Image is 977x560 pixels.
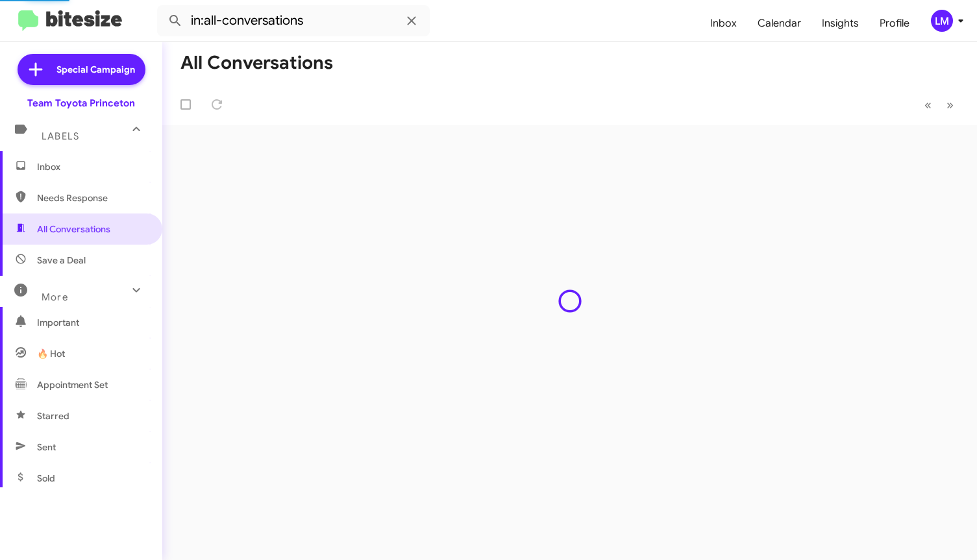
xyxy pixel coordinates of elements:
[37,472,55,485] span: Sold
[27,97,135,110] div: Team Toyota Princeton
[869,5,920,42] a: Profile
[811,5,869,42] a: Insights
[37,160,147,173] span: Inbox
[37,191,147,204] span: Needs Response
[931,10,953,32] div: LM
[56,63,135,76] span: Special Campaign
[924,97,932,113] span: «
[37,409,69,422] span: Starred
[917,91,961,118] nav: Page navigation example
[37,378,108,391] span: Appointment Set
[37,223,110,236] span: All Conversations
[157,5,430,36] input: Search
[37,316,147,329] span: Important
[747,5,811,42] a: Calendar
[939,91,961,118] button: Next
[18,54,145,85] a: Special Campaign
[42,291,68,303] span: More
[37,441,56,454] span: Sent
[37,254,86,267] span: Save a Deal
[42,130,79,142] span: Labels
[917,91,939,118] button: Previous
[37,347,65,360] span: 🔥 Hot
[700,5,747,42] a: Inbox
[920,10,963,32] button: LM
[180,53,333,73] h1: All Conversations
[946,97,954,113] span: »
